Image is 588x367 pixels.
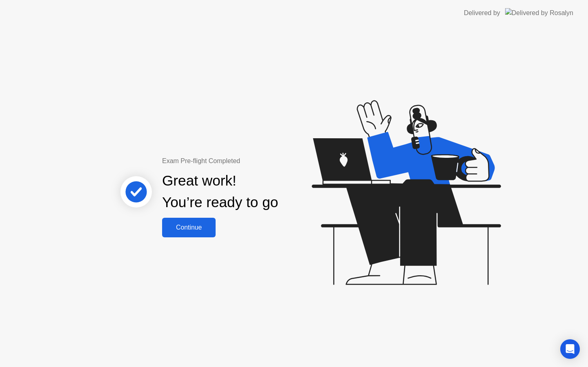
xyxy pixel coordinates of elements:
div: Great work! You’re ready to go [162,170,278,213]
div: Continue [165,224,213,231]
button: Continue [162,218,216,237]
img: Delivered by Rosalyn [505,8,573,18]
div: Delivered by [464,8,500,18]
div: Open Intercom Messenger [560,339,580,359]
div: Exam Pre-flight Completed [162,156,331,166]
